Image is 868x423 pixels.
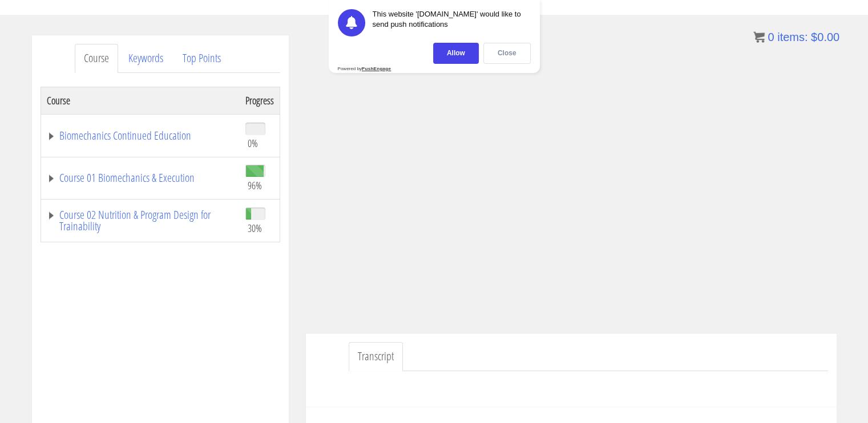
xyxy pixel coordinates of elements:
span: 30% [248,222,262,234]
span: 0% [248,137,258,149]
span: 96% [248,179,262,192]
a: Course 02 Nutrition & Program Design for Trainability [47,209,234,232]
a: Biomechanics Continued Education [47,130,234,141]
span: $ [811,31,817,43]
span: 0 [768,31,774,43]
a: 0 items: $0.00 [753,31,839,43]
img: icon11.png [753,31,765,43]
div: Allow [433,43,479,64]
a: Top Points [173,44,230,73]
span: items: [777,31,808,43]
a: Keywords [119,44,172,73]
strong: PushEngage [362,66,391,71]
a: Course [75,44,118,73]
div: This website '[DOMAIN_NAME]' would like to send push notifications [373,9,531,36]
a: Transcript [349,342,403,371]
bdi: 0.00 [811,31,839,43]
a: Course 01 Biomechanics & Execution [47,172,234,184]
div: Close [483,43,531,64]
div: Powered by [338,66,391,71]
th: Progress [240,87,280,114]
th: Course [41,87,240,114]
